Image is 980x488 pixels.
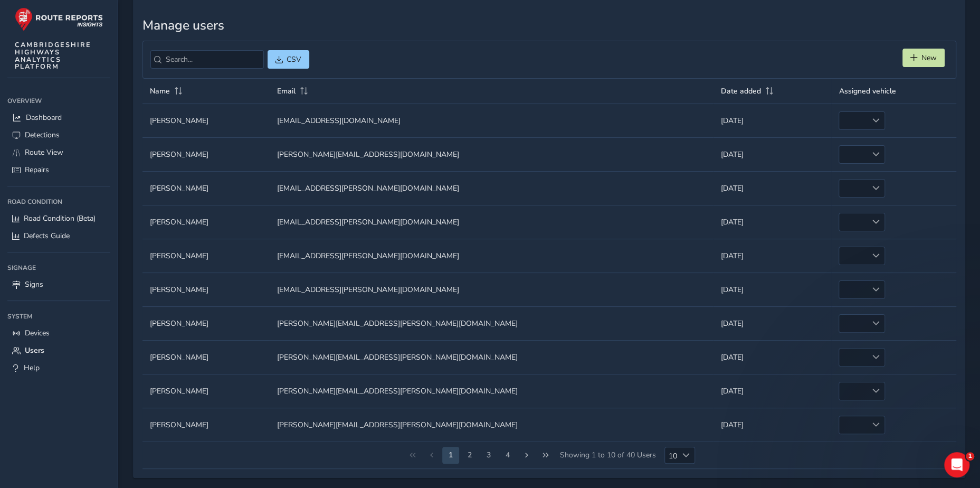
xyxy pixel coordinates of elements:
[26,112,62,123] span: Dashboard
[537,447,554,464] button: Last Page
[7,308,110,324] div: System
[142,306,270,340] td: [PERSON_NAME]
[713,137,831,171] td: [DATE]
[270,306,713,340] td: [PERSON_NAME][EMAIL_ADDRESS][PERSON_NAME][DOMAIN_NAME]
[142,18,956,33] h3: Manage users
[7,276,110,293] a: Signs
[15,7,103,31] img: rr logo
[270,408,713,442] td: [PERSON_NAME][EMAIL_ADDRESS][PERSON_NAME][DOMAIN_NAME]
[270,340,713,374] td: [PERSON_NAME][EMAIL_ADDRESS][PERSON_NAME][DOMAIN_NAME]
[142,340,270,374] td: [PERSON_NAME]
[713,171,831,205] td: [DATE]
[25,345,44,355] span: Users
[556,447,660,464] span: Showing 1 to 10 of 40 Users
[142,137,270,171] td: [PERSON_NAME]
[25,130,60,140] span: Detections
[518,447,535,464] button: Next Page
[142,374,270,408] td: [PERSON_NAME]
[7,126,110,144] a: Detections
[713,340,831,374] td: [DATE]
[677,447,694,463] div: Choose
[7,210,110,227] a: Road Condition (Beta)
[270,239,713,273] td: [EMAIL_ADDRESS][PERSON_NAME][DOMAIN_NAME]
[24,213,96,223] span: Road Condition (Beta)
[442,447,459,464] button: Page 2
[944,452,969,477] iframe: Intercom live chat
[25,328,50,338] span: Devices
[24,231,70,241] span: Defects Guide
[713,205,831,239] td: [DATE]
[461,447,478,464] button: Page 3
[665,447,677,463] span: 10
[7,260,110,276] div: Signage
[142,171,270,205] td: [PERSON_NAME]
[270,137,713,171] td: [PERSON_NAME][EMAIL_ADDRESS][DOMAIN_NAME]
[720,86,760,96] span: Date added
[15,41,91,70] span: CAMBRIDGESHIRE HIGHWAYS ANALYTICS PLATFORM
[499,447,516,464] button: Page 5
[7,359,110,377] a: Help
[25,165,49,175] span: Repairs
[270,171,713,205] td: [EMAIL_ADDRESS][PERSON_NAME][DOMAIN_NAME]
[142,205,270,239] td: [PERSON_NAME]
[7,324,110,342] a: Devices
[713,273,831,306] td: [DATE]
[270,273,713,306] td: [EMAIL_ADDRESS][PERSON_NAME][DOMAIN_NAME]
[268,50,309,69] button: CSV
[480,447,497,464] button: Page 4
[7,194,110,210] div: Road Condition
[839,86,896,96] span: Assigned vehicle
[150,50,264,69] input: Search...
[7,144,110,161] a: Route View
[142,273,270,306] td: [PERSON_NAME]
[713,306,831,340] td: [DATE]
[7,342,110,359] a: Users
[713,374,831,408] td: [DATE]
[277,86,296,96] span: Email
[270,205,713,239] td: [EMAIL_ADDRESS][PERSON_NAME][DOMAIN_NAME]
[7,161,110,179] a: Repairs
[713,408,831,442] td: [DATE]
[713,104,831,137] td: [DATE]
[25,279,43,289] span: Signs
[287,54,301,64] span: CSV
[966,452,974,461] span: 1
[24,363,40,373] span: Help
[902,49,945,67] button: New
[7,93,110,109] div: Overview
[142,104,270,137] td: [PERSON_NAME]
[713,239,831,273] td: [DATE]
[921,53,937,63] span: New
[7,227,110,245] a: Defects Guide
[142,239,270,273] td: [PERSON_NAME]
[142,408,270,442] td: [PERSON_NAME]
[25,147,63,157] span: Route View
[270,104,713,137] td: [EMAIL_ADDRESS][DOMAIN_NAME]
[150,86,170,96] span: Name
[7,109,110,126] a: Dashboard
[270,374,713,408] td: [PERSON_NAME][EMAIL_ADDRESS][PERSON_NAME][DOMAIN_NAME]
